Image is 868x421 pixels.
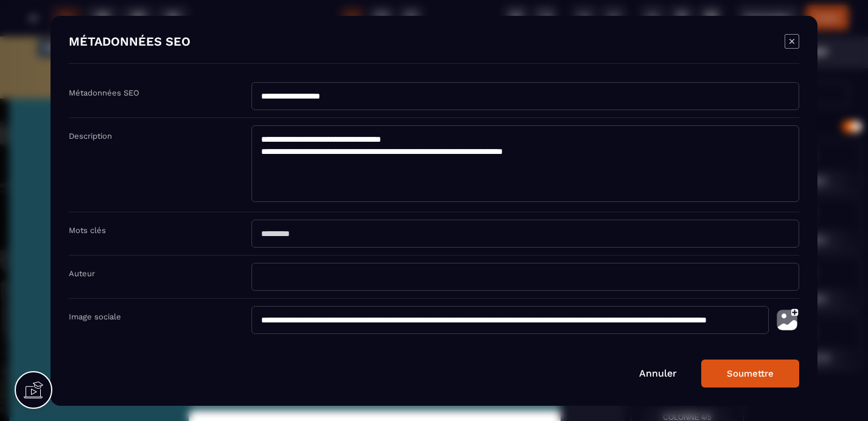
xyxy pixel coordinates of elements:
a: Annuler [639,367,677,379]
h1: - Sans avoir besoin de tout plaquer - Sans nouvelles contraintes - Sans devoir te justifier [183,258,694,313]
label: Mots clés [69,226,106,235]
label: Image sociale [69,312,121,321]
button: Soumettre [701,360,799,388]
label: Métadonnées SEO [69,88,139,97]
h4: MÉTADONNÉES SEO [69,34,191,51]
img: photo-upload.002a6cb0.svg [775,306,799,334]
label: Description [69,131,112,141]
h1: 3 secrets de soignants qui ne craquent pas : retrouver le sommeil, la clarté mentale et la sérénité [183,98,694,233]
text: MASTERCLASS INEDITE [DATE] 18h00 [18,9,858,53]
label: Auteur [69,269,95,278]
